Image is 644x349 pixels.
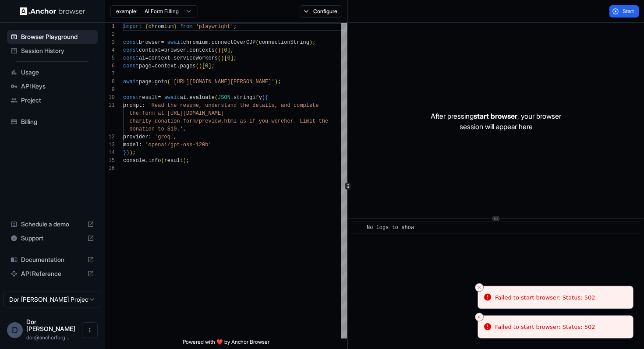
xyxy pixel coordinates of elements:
[123,55,139,61] span: const
[126,150,129,156] span: )
[196,24,234,30] span: 'playwright'
[256,39,259,46] span: (
[7,322,23,338] div: D
[152,63,155,69] span: =
[105,149,115,157] div: 14
[105,62,115,70] div: 6
[227,47,230,53] span: ]
[161,47,164,53] span: =
[164,47,186,53] span: browser
[21,220,84,229] span: Schedule a demo
[123,134,149,140] span: provider
[205,63,208,69] span: 0
[300,5,342,18] button: Configure
[186,95,189,101] span: .
[139,39,161,46] span: browser
[26,334,69,341] span: dor@anchorforge.io
[208,39,211,46] span: .
[170,79,275,85] span: '[URL][DOMAIN_NAME][PERSON_NAME]'
[183,126,186,132] span: ,
[123,102,142,109] span: prompt
[129,110,224,116] span: the form at [URL][DOMAIN_NAME]
[196,63,199,69] span: (
[155,79,167,85] span: goto
[139,142,142,148] span: :
[145,142,211,148] span: 'openai/gpt-oss-120b'
[139,47,161,53] span: context
[183,338,269,349] span: Powered with ❤️ by Anchor Browser
[221,47,224,53] span: [
[221,55,224,61] span: )
[186,47,189,53] span: .
[495,323,595,331] div: Failed to start browser: Status: 502
[105,94,115,102] div: 10
[123,142,139,148] span: model
[105,86,115,94] div: 9
[183,39,209,46] span: chromium
[309,39,312,46] span: )
[218,95,230,101] span: JSON
[21,68,94,77] span: Usage
[218,47,221,53] span: )
[189,47,215,53] span: contexts
[367,225,414,231] span: No logs to show
[167,79,170,85] span: (
[105,31,115,39] div: 2
[224,55,227,61] span: [
[21,46,94,55] span: Session History
[152,79,155,85] span: .
[145,55,148,61] span: =
[129,150,132,156] span: )
[7,231,98,245] div: Support
[180,24,193,30] span: from
[145,24,148,30] span: {
[105,46,115,54] div: 4
[7,44,98,58] div: Session History
[139,79,152,85] span: page
[259,39,309,46] span: connectionString
[82,322,98,338] button: Open menu
[177,63,180,69] span: .
[105,54,115,62] div: 5
[170,55,173,61] span: .
[105,102,115,109] div: 11
[155,63,177,69] span: context
[123,24,142,30] span: import
[129,126,183,132] span: donation to $10.'
[356,223,360,232] span: ​
[145,158,148,164] span: .
[189,95,215,101] span: evaluate
[475,283,484,292] button: Close toast
[149,24,174,30] span: chromium
[7,65,98,79] div: Usage
[123,79,139,85] span: await
[21,117,94,126] span: Billing
[149,134,152,140] span: :
[133,150,136,156] span: ;
[609,5,639,18] button: Start
[129,118,284,124] span: charity-donation-form/preview.html as if you were
[262,95,265,101] span: (
[167,39,183,46] span: await
[227,55,230,61] span: 0
[105,78,115,86] div: 8
[495,293,595,302] div: Failed to start browser: Status: 502
[105,157,115,165] div: 15
[21,32,94,41] span: Browser Playground
[164,158,183,164] span: result
[123,150,126,156] span: }
[284,118,328,124] span: her. Limit the
[164,95,180,101] span: await
[21,234,84,243] span: Support
[105,165,115,173] div: 16
[218,55,221,61] span: (
[149,55,170,61] span: context
[202,63,205,69] span: [
[139,63,152,69] span: page
[234,55,237,61] span: ;
[173,134,177,140] span: ,
[7,79,98,93] div: API Keys
[312,39,315,46] span: ;
[230,47,234,53] span: ;
[224,47,227,53] span: 0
